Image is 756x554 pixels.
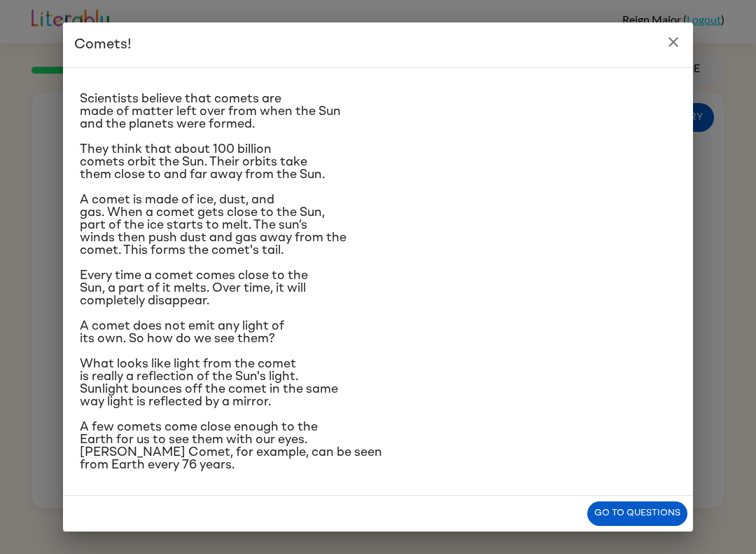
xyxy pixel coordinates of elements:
span: A comet is made of ice, dust, and gas. When a comet gets close to the Sun, part of the ice starts... [80,194,346,257]
span: Every time a comet comes close to the Sun, a part of it melts. Over time, it will completely disa... [80,269,308,307]
span: Scientists believe that comets are made of matter left over from when the Sun and the planets wer... [80,93,341,130]
span: A few comets come close enough to the Earth for us to see them with our eyes. [PERSON_NAME] Comet... [80,421,382,471]
span: What looks like light from the comet is really a reflection of the Sun's light. Sunlight bounces ... [80,358,338,408]
button: Go to questions [587,501,687,526]
h2: Comets! [63,22,693,67]
span: They think that about 100 billion comets orbit the Sun. Their orbits take them close to and far a... [80,143,325,181]
button: close [659,28,687,56]
span: A comet does not emit any light of its own. So how do we see them? [80,320,284,345]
